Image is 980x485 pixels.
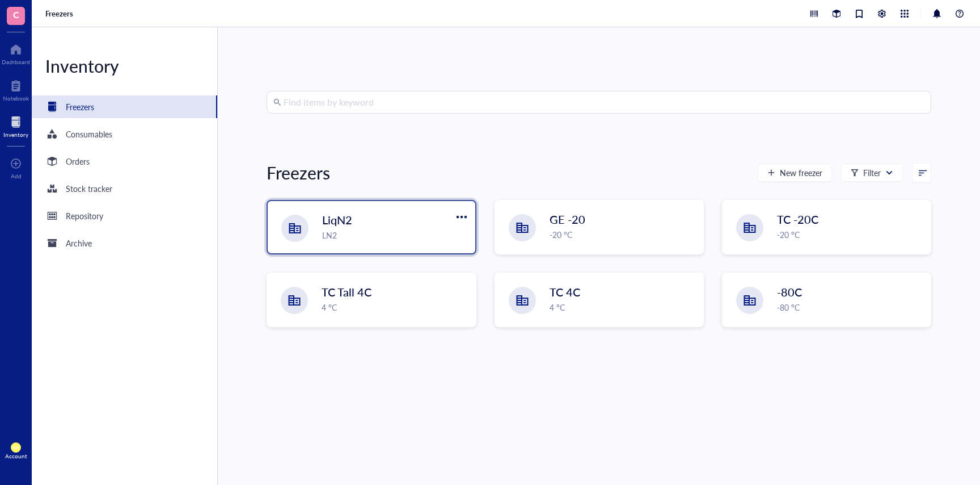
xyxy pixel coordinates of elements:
div: -20 °C [550,228,696,241]
span: TC -20C [777,211,818,227]
div: Add [11,173,22,179]
div: -80 °C [777,301,924,313]
a: Freezers [32,95,217,118]
div: Inventory [32,55,217,77]
div: Archive [66,237,92,249]
div: Stock tracker [66,182,112,195]
a: Notebook [3,77,29,102]
div: Notebook [3,95,29,102]
span: LiqN2 [322,212,352,228]
div: Dashboard [2,58,30,65]
div: 4 °C [550,301,696,313]
span: C [13,7,19,22]
span: New freezer [780,168,822,177]
div: Inventory [3,131,28,138]
a: Dashboard [2,40,30,65]
div: LN2 [322,229,468,241]
div: Repository [66,210,103,222]
a: Freezers [45,9,75,19]
div: -20 °C [777,228,924,241]
a: Archive [32,232,217,254]
span: TC Tall 4C [322,284,371,300]
span: GE -20 [550,211,585,227]
a: Inventory [3,113,28,138]
div: Filter [863,166,881,179]
a: Orders [32,150,217,173]
div: 4 °C [322,301,468,313]
div: Account [5,453,27,459]
span: TC 4C [550,284,580,300]
div: Consumables [66,128,112,140]
a: Repository [32,204,217,227]
a: Stock tracker [32,177,217,200]
a: Consumables [32,123,217,145]
button: New freezer [758,164,832,182]
span: KH [13,445,19,450]
span: -80C [777,284,802,300]
div: Orders [66,155,90,168]
div: Freezers [66,101,94,113]
div: Freezers [267,161,330,184]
